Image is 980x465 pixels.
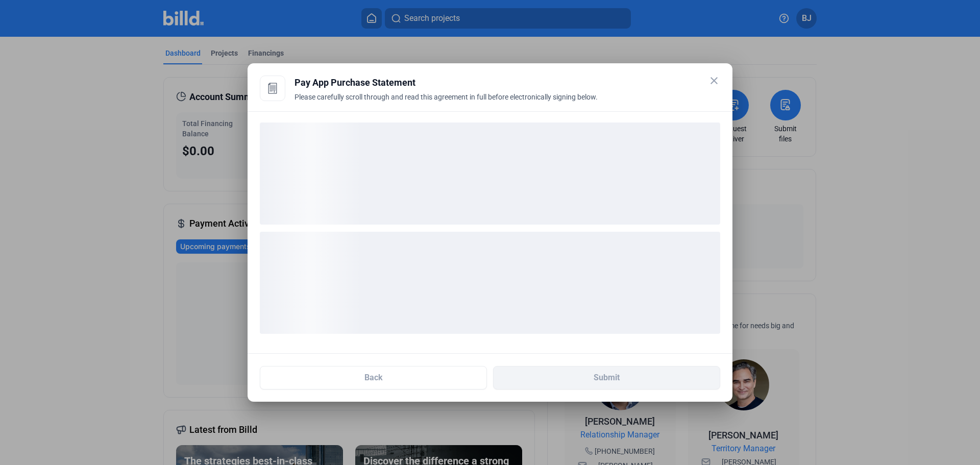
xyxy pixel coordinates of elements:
div: loading [260,123,720,225]
div: Please carefully scroll through and read this agreement in full before electronically signing below. [295,92,720,114]
div: loading [260,232,720,334]
button: Back [260,366,487,389]
div: Pay App Purchase Statement [295,76,720,90]
mat-icon: close [708,75,720,87]
button: Submit [493,366,720,389]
